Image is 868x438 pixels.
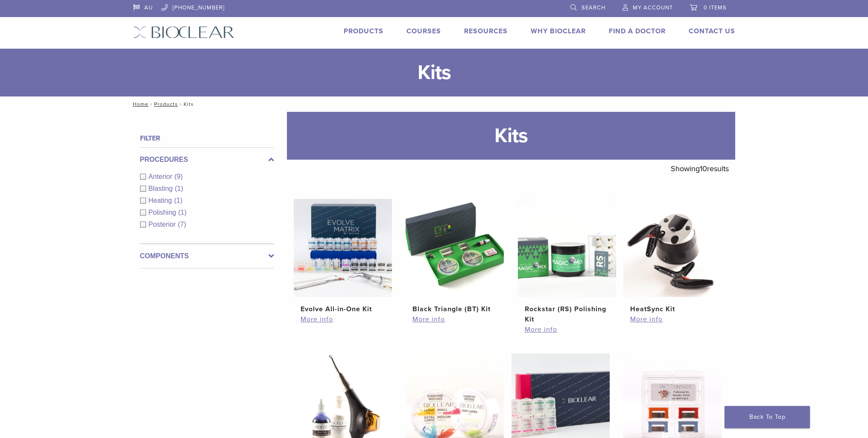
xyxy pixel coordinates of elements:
[406,27,441,35] a: Courses
[704,4,727,11] span: 0 items
[294,199,392,297] img: Evolve All-in-One Kit
[671,160,729,178] p: Showing results
[287,112,735,160] h1: Kits
[133,26,234,38] img: Bioclear
[140,155,274,165] label: Procedures
[140,133,274,143] h4: Filter
[525,324,609,335] a: More info
[700,164,707,173] span: 10
[412,314,497,324] a: More info
[412,304,497,314] h2: Black Triangle (BT) Kit
[582,4,605,11] span: Search
[630,314,715,324] a: More info
[517,199,617,324] a: Rockstar (RS) Polishing KitRockstar (RS) Polishing Kit
[149,209,178,216] span: Polishing
[178,102,184,106] span: /
[175,185,183,192] span: (1)
[301,304,385,314] h2: Evolve All-in-One Kit
[531,27,586,35] a: Why Bioclear
[301,314,385,324] a: More info
[130,101,149,107] a: Home
[178,209,187,216] span: (1)
[609,27,666,35] a: Find A Doctor
[140,251,274,261] label: Components
[149,185,175,192] span: Blasting
[149,221,178,228] span: Posterior
[518,199,616,297] img: Rockstar (RS) Polishing Kit
[725,406,810,428] a: Back To Top
[525,304,609,324] h2: Rockstar (RS) Polishing Kit
[175,173,183,180] span: (9)
[174,197,183,204] span: (1)
[689,27,735,35] a: Contact Us
[149,102,154,106] span: /
[149,173,175,180] span: Anterior
[623,199,722,297] img: HeatSync Kit
[630,304,715,314] h2: HeatSync Kit
[405,199,505,314] a: Black Triangle (BT) KitBlack Triangle (BT) Kit
[464,27,508,35] a: Resources
[154,101,178,107] a: Products
[149,197,174,204] span: Heating
[344,27,383,35] a: Products
[293,199,393,314] a: Evolve All-in-One KitEvolve All-in-One Kit
[623,199,722,314] a: HeatSync KitHeatSync Kit
[127,96,742,112] nav: Kits
[633,4,673,11] span: My Account
[406,199,504,297] img: Black Triangle (BT) Kit
[178,221,187,228] span: (7)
